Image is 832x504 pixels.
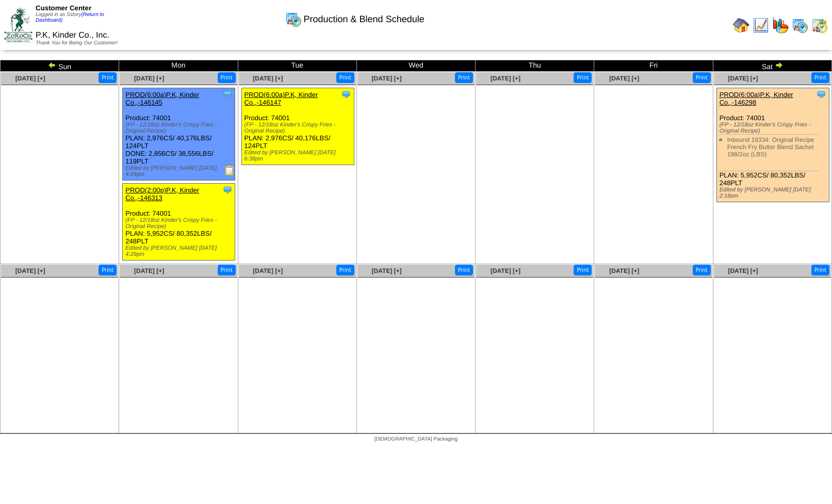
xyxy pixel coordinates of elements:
[491,267,520,274] a: [DATE] [+]
[36,12,104,23] span: Logged in as Sstory
[125,122,235,134] div: (FP - 12/18oz Kinder's Crispy Fries - Original Recipe)
[125,217,235,230] div: (FP - 12/18oz Kinder's Crispy Fries - Original Recipe)
[222,185,233,195] img: Tooltip
[99,72,117,83] button: Print
[728,267,758,274] a: [DATE] [+]
[374,436,458,442] span: [DEMOGRAPHIC_DATA] Packaging
[224,165,235,175] img: Production Report
[125,165,235,177] div: Edited by [PERSON_NAME] [DATE] 4:24pm
[728,75,758,82] a: [DATE] [+]
[356,60,475,72] td: Wed
[36,12,104,23] a: (Return to Dashboard)
[36,31,109,40] span: P.K, Kinder Co., Inc.
[372,75,402,82] a: [DATE] [+]
[455,265,473,275] button: Print
[218,72,236,83] button: Print
[48,61,56,69] img: arrowleft.gif
[811,265,829,275] button: Print
[123,88,235,181] div: Product: 74001 PLAN: 2,976CS / 40,176LBS / 124PLT DONE: 2,856CS / 38,556LBS / 119PLT
[244,91,318,106] a: PROD(6:00a)P.K, Kinder Co.,-146147
[716,88,829,202] div: Product: 74001 PLAN: 5,952CS / 80,352LBS / 248PLT
[693,72,711,83] button: Print
[713,60,831,72] td: Sat
[253,267,283,274] a: [DATE] [+]
[1,60,119,72] td: Sun
[244,122,354,134] div: (FP - 12/18oz Kinder's Crispy Fries - Original Recipe)
[336,265,354,275] button: Print
[811,72,829,83] button: Print
[720,122,829,134] div: (FP - 12/18oz Kinder's Crispy Fries - Original Recipe)
[753,17,769,34] img: line_graph.gif
[609,267,639,274] a: [DATE] [+]
[775,61,783,69] img: arrowright.gif
[125,245,235,257] div: Edited by [PERSON_NAME] [DATE] 4:29pm
[238,60,356,72] td: Tue
[792,17,808,34] img: calendarprod.gif
[134,75,164,82] a: [DATE] [+]
[574,265,592,275] button: Print
[341,89,351,100] img: Tooltip
[594,60,713,72] td: Fri
[720,187,829,199] div: Edited by [PERSON_NAME] [DATE] 2:18am
[727,136,814,158] a: Inbound 19334: Original Recipe French Fry Butter Blend Sachet 198/2oz (LBS)
[372,267,402,274] a: [DATE] [+]
[772,17,789,34] img: graph.gif
[218,265,236,275] button: Print
[693,265,711,275] button: Print
[811,17,828,34] img: calendarinout.gif
[816,89,826,100] img: Tooltip
[455,72,473,83] button: Print
[134,267,164,274] a: [DATE] [+]
[476,60,594,72] td: Thu
[285,11,302,27] img: calendarprod.gif
[304,14,425,25] span: Production & Blend Schedule
[36,40,118,46] span: Thank You for Being Our Customer!
[15,267,45,274] a: [DATE] [+]
[491,75,520,82] a: [DATE] [+]
[609,75,639,82] a: [DATE] [+]
[244,150,354,162] div: Edited by [PERSON_NAME] [DATE] 6:38pm
[336,72,354,83] button: Print
[15,75,45,82] a: [DATE] [+]
[99,265,117,275] button: Print
[125,91,199,106] a: PROD(6:00a)P.K, Kinder Co.,-146145
[119,60,238,72] td: Mon
[253,75,283,82] a: [DATE] [+]
[733,17,749,34] img: home.gif
[123,184,235,261] div: Product: 74001 PLAN: 5,952CS / 80,352LBS / 248PLT
[574,72,592,83] button: Print
[222,89,233,100] img: Tooltip
[36,4,91,12] span: Customer Center
[241,88,354,165] div: Product: 74001 PLAN: 2,976CS / 40,176LBS / 124PLT
[125,186,199,202] a: PROD(2:00p)P.K, Kinder Co.,-146313
[720,91,793,106] a: PROD(6:00a)P.K, Kinder Co.,-146298
[4,8,32,42] img: ZoRoCo_Logo(Green%26Foil)%20jpg.webp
